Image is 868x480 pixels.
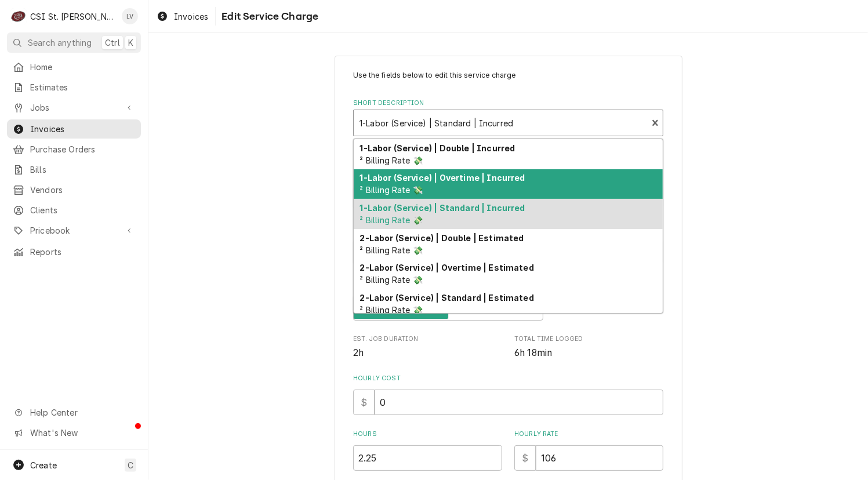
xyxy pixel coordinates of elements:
[30,123,135,135] span: Invoices
[353,99,663,156] div: Short Description
[30,246,135,258] span: Reports
[360,305,423,315] span: ² Billing Rate 💸
[30,10,115,23] div: CSI St. [PERSON_NAME]
[360,215,423,225] span: ² Billing Rate 💸
[360,275,423,285] span: ² Billing Rate 💸
[7,242,141,261] a: Reports
[128,37,133,49] span: K
[105,37,120,49] span: Ctrl
[30,143,135,155] span: Purchase Orders
[353,346,502,360] span: Est. Job Duration
[152,7,213,26] a: Invoices
[353,390,375,415] div: $
[122,8,138,24] div: Lisa Vestal's Avatar
[30,81,135,93] span: Estimates
[353,334,502,344] span: Est. Job Duration
[353,374,663,415] div: Hourly Cost
[353,347,364,358] span: 2h
[30,61,135,73] span: Home
[30,224,118,237] span: Pricebook
[360,143,515,153] strong: 1-Labor (Service) | Double | Incurred
[10,8,27,24] div: CSI St. Louis's Avatar
[30,427,134,439] span: What's New
[360,293,534,303] strong: 2-Labor (Service) | Standard | Estimated
[514,346,663,360] span: Total Time Logged
[360,185,423,195] span: ² Billing Rate 💸
[218,9,318,24] span: Edit Service Charge
[7,403,141,422] a: Go to Help Center
[30,184,135,196] span: Vendors
[7,98,141,117] a: Go to Jobs
[7,160,141,179] a: Bills
[360,233,524,243] strong: 2-Labor (Service) | Double | Estimated
[10,8,27,24] div: C
[7,78,141,97] a: Estimates
[30,163,135,176] span: Bills
[353,430,502,439] label: Hours
[7,32,141,53] button: Search anythingCtrlK
[360,263,534,272] strong: 2-Labor (Service) | Overtime | Estimated
[514,334,663,344] span: Total Time Logged
[514,334,663,359] div: Total Time Logged
[7,57,141,77] a: Home
[128,459,133,471] span: C
[514,430,663,471] div: [object Object]
[353,374,663,383] label: Hourly Cost
[360,155,423,165] span: ² Billing Rate 💸
[360,173,525,183] strong: 1-Labor (Service) | Overtime | Incurred
[7,423,141,442] a: Go to What's New
[7,180,141,199] a: Vendors
[360,245,423,255] span: ² Billing Rate 💸
[7,140,141,159] a: Purchase Orders
[353,430,502,471] div: [object Object]
[514,445,536,471] div: $
[174,10,208,23] span: Invoices
[353,99,663,108] label: Short Description
[353,334,502,359] div: Est. Job Duration
[122,8,138,24] div: LV
[30,101,118,114] span: Jobs
[353,70,663,81] p: Use the fields below to edit this service charge
[30,406,134,419] span: Help Center
[360,203,525,213] strong: 1-Labor (Service) | Standard | Incurred
[30,460,57,470] span: Create
[30,204,135,216] span: Clients
[28,37,92,49] span: Search anything
[7,119,141,139] a: Invoices
[7,201,141,220] a: Clients
[514,430,663,439] label: Hourly Rate
[7,221,141,240] a: Go to Pricebook
[514,347,552,358] span: 6h 18min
